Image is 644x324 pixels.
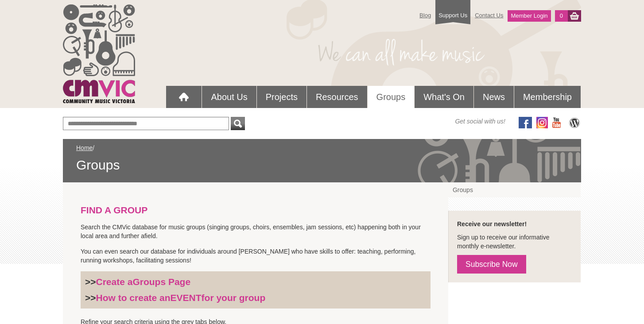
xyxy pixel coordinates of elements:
[508,10,551,22] a: Member Login
[81,247,431,265] p: You can even search our database for individuals around [PERSON_NAME] who have skills to offer: t...
[63,4,135,103] img: cmvic_logo.png
[202,86,256,108] a: About Us
[448,182,581,197] a: Groups
[85,276,426,288] h3: >>
[307,86,367,108] a: Resources
[457,220,527,228] strong: Receive our newsletter!
[470,8,508,23] a: Contact Us
[415,8,435,23] a: Blog
[368,86,415,108] a: Groups
[257,86,306,108] a: Projects
[171,293,202,303] strong: EVENT
[474,86,514,108] a: News
[568,117,581,128] img: CMVic Blog
[81,205,147,215] strong: FIND A GROUP
[457,255,526,274] a: Subscribe Now
[415,86,473,108] a: What's On
[76,157,568,174] span: Groups
[96,277,191,287] a: Create aGroups Page
[76,143,568,174] div: /
[514,86,581,108] a: Membership
[96,293,266,303] a: How to create anEVENTfor your group
[536,117,548,128] img: icon-instagram.png
[555,10,568,22] a: 0
[457,233,572,251] p: Sign up to receive our informative monthly e-newsletter.
[85,292,426,304] h3: >>
[81,223,431,240] p: Search the CMVic database for music groups (singing groups, choirs, ensembles, jam sessions, etc)...
[76,144,93,151] a: Home
[132,277,190,287] strong: Groups Page
[455,117,505,126] span: Get social with us!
